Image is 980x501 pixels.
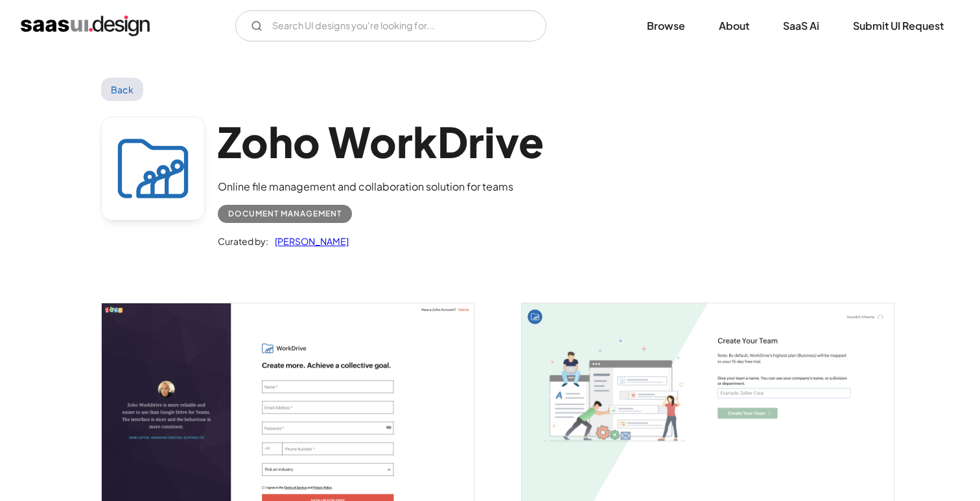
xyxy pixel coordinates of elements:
div: Curated by: [218,233,268,249]
a: Browse [631,12,701,40]
div: Document Management [228,206,342,222]
a: [PERSON_NAME] [268,233,349,249]
a: About [703,12,765,40]
div: Online file management and collaboration solution for teams [218,179,544,194]
input: Search UI designs you're looking for... [235,10,546,41]
a: home [21,16,150,36]
h1: Zoho WorkDrive [218,117,544,167]
form: Email Form [235,10,546,41]
a: Back [101,78,143,101]
a: SaaS Ai [767,12,835,40]
a: Submit UI Request [837,12,959,40]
